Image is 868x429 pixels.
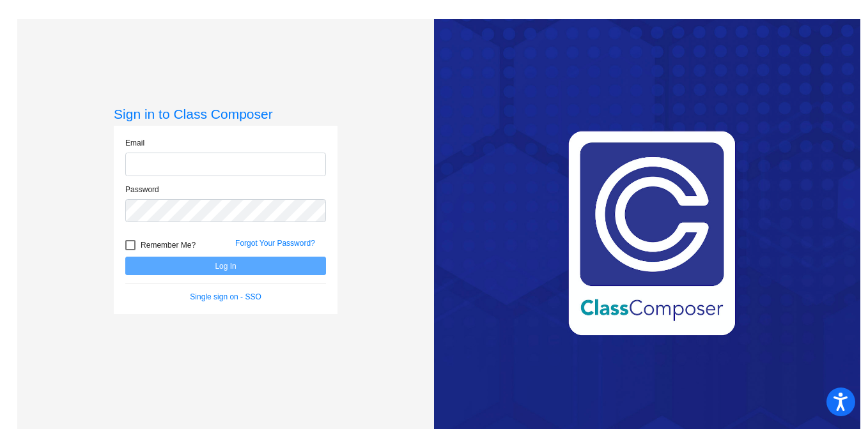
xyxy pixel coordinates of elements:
[190,292,261,301] a: Single sign on - SSO
[125,257,326,275] button: Log In
[125,137,144,149] label: Email
[125,184,159,195] label: Password
[235,239,315,248] a: Forgot Your Password?
[141,237,196,253] span: Remember Me?
[114,106,337,122] h3: Sign in to Class Composer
